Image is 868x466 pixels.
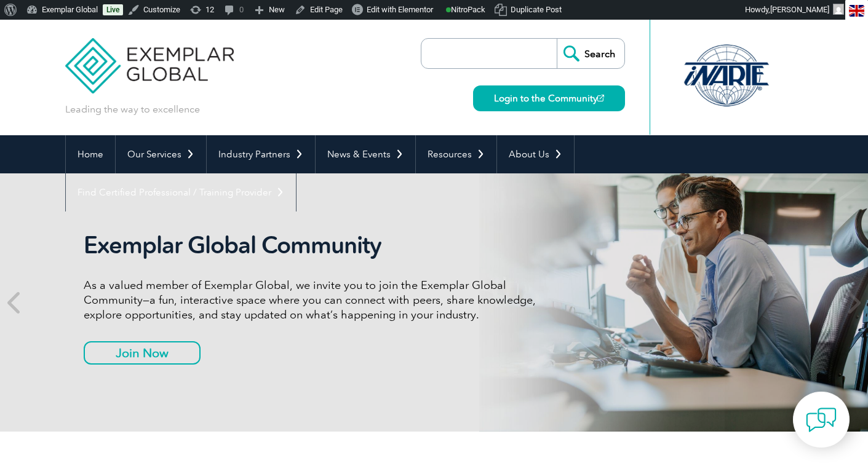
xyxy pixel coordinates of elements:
p: As a valued member of Exemplar Global, we invite you to join the Exemplar Global Community—a fun,... [84,278,545,322]
a: Resources [416,135,496,173]
a: News & Events [316,135,415,173]
span: Edit with Elementor [367,5,433,14]
img: en [849,5,864,17]
a: Join Now [84,341,201,365]
a: Find Certified Professional / Training Provider [66,173,296,211]
a: Live [103,4,123,15]
p: Leading the way to excellence [65,103,200,116]
a: Our Services [116,135,206,173]
h2: Exemplar Global Community [84,231,545,259]
a: Home [66,135,115,173]
a: Login to the Community [473,85,625,111]
img: contact-chat.png [806,405,837,435]
span: [PERSON_NAME] [770,5,829,14]
input: Search [557,39,624,68]
a: About Us [497,135,574,173]
img: open_square.png [597,95,604,101]
a: Industry Partners [207,135,315,173]
img: Exemplar Global [65,20,234,93]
